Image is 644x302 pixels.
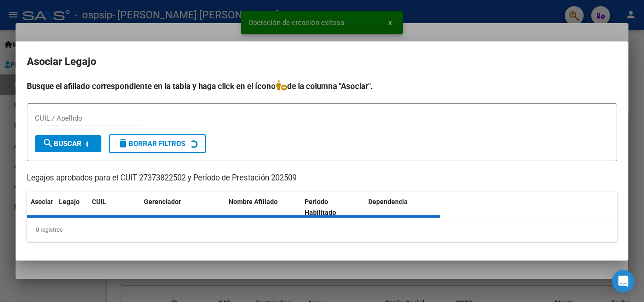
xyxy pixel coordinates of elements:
[368,198,408,205] span: Dependencia
[364,192,440,223] datatable-header-cell: Dependencia
[31,198,53,205] span: Asociar
[225,192,301,223] datatable-header-cell: Nombre Afiliado
[59,198,80,205] span: Legajo
[27,218,617,242] div: 0 registros
[229,198,278,205] span: Nombre Afiliado
[27,80,617,92] h4: Busque el afiliado correspondiente en la tabla y haga click en el ícono de la columna "Asociar".
[27,192,55,223] datatable-header-cell: Asociar
[117,138,129,149] mat-icon: delete
[27,172,617,184] p: Legajos aprobados para el CUIT 27373822502 y Período de Prestación 202509
[55,192,88,223] datatable-header-cell: Legajo
[35,135,101,152] button: Buscar
[117,139,185,148] span: Borrar Filtros
[301,192,364,223] datatable-header-cell: Periodo Habilitado
[305,198,336,216] span: Periodo Habilitado
[612,270,635,293] div: Open Intercom Messenger
[144,198,181,205] span: Gerenciador
[109,134,206,153] button: Borrar Filtros
[27,53,617,71] h2: Asociar Legajo
[88,192,140,223] datatable-header-cell: CUIL
[140,192,225,223] datatable-header-cell: Gerenciador
[42,139,82,148] span: Buscar
[42,138,54,149] mat-icon: search
[92,198,106,205] span: CUIL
